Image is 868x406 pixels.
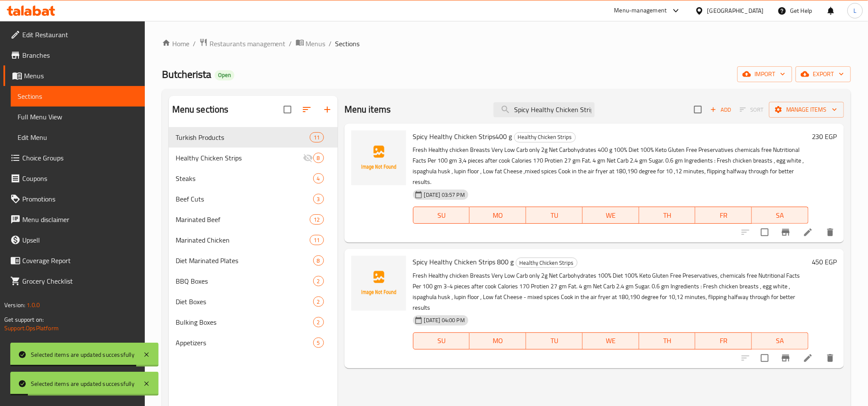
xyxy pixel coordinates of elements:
[526,332,583,350] button: TU
[3,271,145,291] a: Grocery Checklist
[176,296,313,307] span: Diet Boxes
[22,30,138,40] span: Edit Restaurant
[516,258,578,268] div: Healthy Chicken Strips
[27,299,40,311] span: 1.0.0
[22,214,138,225] span: Menu disclaimer
[11,86,145,107] a: Sections
[176,338,313,348] span: Appetizers
[820,222,841,243] button: delete
[421,191,468,199] span: [DATE] 03:57 PM
[695,332,752,350] button: FR
[215,70,234,80] div: Open
[413,145,808,187] p: Fresh Healthy chicken Breasts Very Low Carb only 2g Net Carbohydrates 400 g 100% Diet 100% Keto G...
[176,317,313,327] span: Bulking Boxes
[169,127,338,148] div: Turkish Products11
[11,107,145,127] a: Full Menu View
[413,332,470,350] button: SU
[707,103,734,116] span: Add item
[18,112,138,122] span: Full Menu View
[296,38,326,49] a: Menus
[526,207,583,224] button: TU
[707,103,734,116] button: Add
[176,132,310,142] div: Turkish Products
[413,207,470,224] button: SU
[199,38,286,49] a: Restaurants management
[310,214,323,225] div: items
[639,207,696,224] button: TH
[583,207,639,224] button: WE
[310,216,323,224] span: 12
[3,189,145,209] a: Promotions
[709,105,732,115] span: Add
[310,235,323,245] div: items
[22,50,138,60] span: Branches
[313,173,324,184] div: items
[699,209,748,222] span: FR
[707,6,764,15] div: [GEOGRAPHIC_DATA]
[614,6,667,16] div: Menu-management
[176,276,313,286] span: BBQ Boxes
[314,175,323,183] span: 4
[314,257,323,265] span: 8
[470,207,526,224] button: MO
[314,298,323,306] span: 2
[162,38,851,49] nav: breadcrumb
[169,148,338,168] div: Healthy Chicken Strips8
[313,276,324,286] div: items
[314,318,323,326] span: 2
[421,316,468,324] span: [DATE] 04:00 PM
[313,296,324,307] div: items
[470,332,526,350] button: MO
[335,39,360,49] span: Sections
[313,255,324,266] div: items
[22,235,138,245] span: Upsell
[812,256,837,268] h6: 450 EGP
[310,133,323,142] span: 11
[313,194,324,204] div: items
[755,209,805,222] span: SA
[3,148,145,168] a: Choice Groups
[314,277,323,285] span: 2
[314,195,323,203] span: 3
[278,101,296,119] span: Select all sections
[812,130,837,142] h6: 230 EGP
[752,332,808,350] button: SA
[169,291,338,312] div: Diet Boxes2
[413,130,512,143] span: Spicy Healthy Chicken Strips400 g
[4,323,59,334] a: Support.OpsPlatform
[176,194,313,204] span: Beef Cuts
[169,168,338,189] div: Steaks4
[776,104,837,115] span: Manage items
[689,101,707,119] span: Select section
[803,227,813,237] a: Edit menu item
[289,39,292,49] li: /
[3,45,145,65] a: Branches
[314,154,323,162] span: 8
[643,335,692,347] span: TH
[756,223,774,241] span: Select to update
[313,338,324,348] div: items
[31,379,135,388] div: Selected items are updated successfully
[515,132,575,142] span: Healthy Chicken Strips
[514,132,576,142] div: Healthy Chicken Strips
[313,153,324,163] div: items
[310,236,323,244] span: 11
[176,214,310,225] span: Marinated Beef
[176,173,313,184] span: Steaks
[296,99,317,120] span: Sort sections
[22,276,138,286] span: Grocery Checklist
[803,353,813,363] a: Edit menu item
[853,6,856,15] span: L
[820,348,841,368] button: delete
[802,69,844,80] span: export
[3,24,145,45] a: Edit Restaurant
[310,132,323,142] div: items
[176,235,310,245] span: Marinated Chicken
[734,103,769,116] span: Select section first
[169,230,338,250] div: Marinated Chicken11
[162,39,189,49] a: Home
[3,230,145,250] a: Upsell
[737,66,792,82] button: import
[4,299,25,311] span: Version:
